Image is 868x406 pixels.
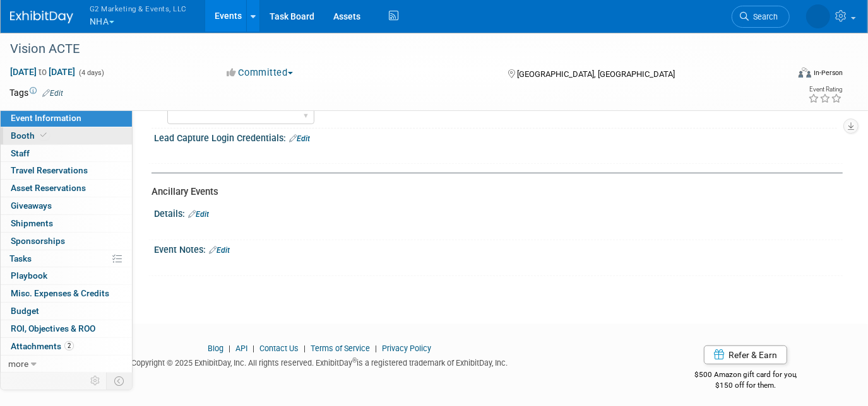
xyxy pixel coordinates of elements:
[259,344,299,353] a: Contact Us
[154,240,843,257] div: Event Notes:
[300,344,309,353] span: |
[188,210,209,219] a: Edit
[289,134,310,143] a: Edit
[1,145,132,162] a: Staff
[11,200,52,211] span: Giveaways
[11,218,53,228] span: Shipments
[372,344,380,353] span: |
[518,69,675,79] span: [GEOGRAPHIC_DATA], [GEOGRAPHIC_DATA]
[311,344,370,353] a: Terms of Service
[40,132,47,139] i: Booth reservation complete
[1,303,132,320] a: Budget
[1,267,132,284] a: Playbook
[1,162,132,179] a: Travel Reservations
[806,4,830,28] img: Laine Butler
[649,361,843,390] div: $500 Amazon gift card for you,
[90,2,187,15] span: G2 Marketing & Events, LLC
[1,127,132,144] a: Booth
[209,246,230,255] a: Edit
[78,69,104,77] span: (4 days)
[11,183,86,193] span: Asset Reservations
[732,6,790,28] a: Search
[37,67,49,77] span: to
[11,236,65,246] span: Sponsorships
[1,285,132,302] a: Misc. Expenses & Credits
[64,341,74,351] span: 2
[352,357,357,364] sup: ®
[1,215,132,232] a: Shipments
[720,66,843,84] div: Event Format
[1,250,132,267] a: Tasks
[8,359,28,369] span: more
[808,86,842,93] div: Event Rating
[11,148,30,158] span: Staff
[225,344,234,353] span: |
[1,180,132,197] a: Asset Reservations
[9,354,630,369] div: Copyright © 2025 ExhibitDay, Inc. All rights reserved. ExhibitDay is a registered trademark of Ex...
[9,86,63,99] td: Tags
[9,253,32,264] span: Tasks
[799,67,811,78] img: Format-Inperson.png
[1,197,132,214] a: Giveaways
[11,130,49,141] span: Booth
[154,129,843,145] div: Lead Capture Login Credentials:
[11,323,95,333] span: ROI, Objectives & ROO
[6,38,772,61] div: Vision ACTE
[11,270,47,281] span: Playbook
[85,373,107,389] td: Personalize Event Tab Strip
[1,233,132,250] a: Sponsorships
[249,344,258,353] span: |
[11,306,39,316] span: Budget
[382,344,431,353] a: Privacy Policy
[649,380,843,391] div: $150 off for them.
[42,89,63,98] a: Edit
[749,12,778,21] span: Search
[9,66,76,78] span: [DATE] [DATE]
[1,338,132,355] a: Attachments2
[1,110,132,127] a: Event Information
[11,341,74,351] span: Attachments
[813,68,843,78] div: In-Person
[223,66,298,79] button: Committed
[152,185,833,199] div: Ancillary Events
[704,345,787,364] a: Refer & Earn
[1,356,132,373] a: more
[11,165,88,175] span: Travel Reservations
[208,344,223,353] a: Blog
[10,11,73,23] img: ExhibitDay
[11,288,109,298] span: Misc. Expenses & Credits
[235,344,247,353] a: API
[154,204,843,221] div: Details:
[107,373,133,389] td: Toggle Event Tabs
[1,320,132,337] a: ROI, Objectives & ROO
[11,113,81,123] span: Event Information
